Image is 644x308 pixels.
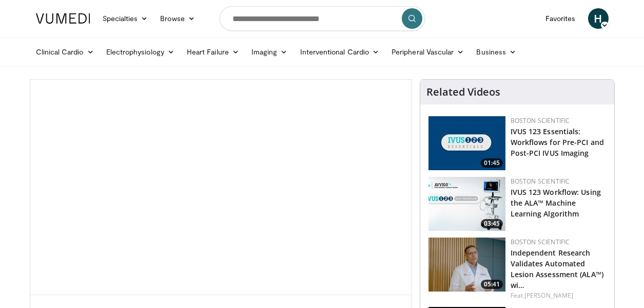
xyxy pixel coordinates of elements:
[426,86,500,98] h4: Related Videos
[511,126,604,158] a: IVUS 123 Essentials: Workflows for Pre-PCI and Post-PCI IVUS Imaging
[96,8,154,29] a: Specialties
[588,8,609,29] a: H
[539,8,582,29] a: Favorites
[428,177,505,231] img: a66c217a-745f-4867-a66f-0c610c99ad03.150x105_q85_crop-smart_upscale.jpg
[428,238,505,292] img: 82a51771-c36e-4c9d-8c8b-657e71444ec6.150x105_q85_crop-smart_upscale.jpg
[30,80,412,295] video-js: Video Player
[154,8,201,29] a: Browse
[100,42,181,62] a: Electrophysiology
[30,42,100,62] a: Clinical Cardio
[511,238,570,246] a: Boston Scientific
[245,42,294,62] a: Imaging
[470,42,522,62] a: Business
[511,248,603,290] a: Independent Research Validates Automated Lesion Assessment (ALA™) wi…
[428,238,505,292] a: 05:41
[511,187,601,219] a: IVUS 123 Workflow: Using the ALA™ Machine Learning Algorithm
[481,280,503,289] span: 05:41
[481,158,503,168] span: 01:45
[428,177,505,231] a: 03:45
[220,6,425,31] input: Search topics, interventions
[428,116,505,170] img: b9d8130a-0364-40f4-878e-c50c48447fba.150x105_q85_crop-smart_upscale.jpg
[36,13,90,24] img: VuMedi Logo
[524,291,573,300] a: [PERSON_NAME]
[385,42,470,62] a: Peripheral Vascular
[428,116,505,170] a: 01:45
[294,42,386,62] a: Interventional Cardio
[511,177,570,186] a: Boston Scientific
[511,116,570,125] a: Boston Scientific
[511,291,606,300] div: Feat.
[181,42,245,62] a: Heart Failure
[481,219,503,228] span: 03:45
